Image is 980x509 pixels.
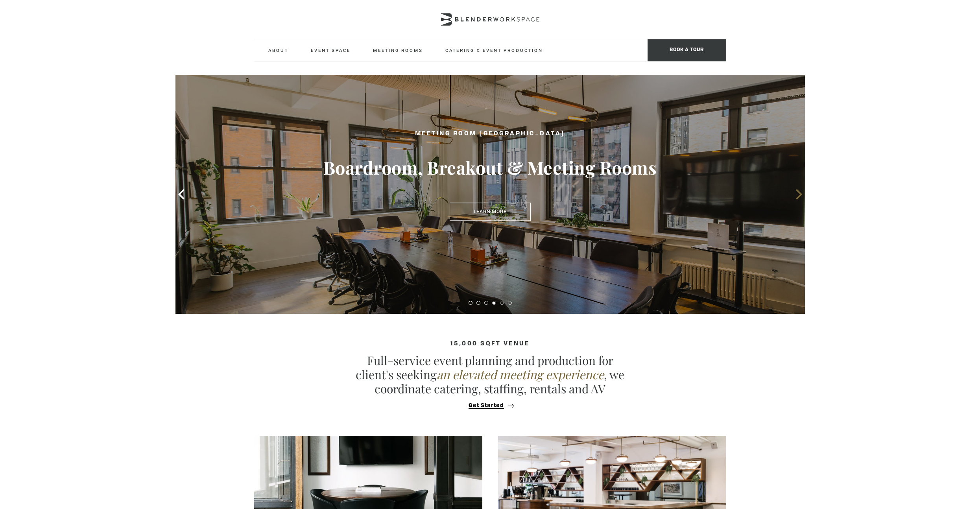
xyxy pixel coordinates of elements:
[466,402,514,409] button: Get Started
[262,39,295,61] a: About
[367,39,429,61] a: Meeting Rooms
[207,157,773,179] h3: Boardroom, Breakout & Meeting Rooms
[648,39,726,61] span: Book a tour
[305,39,357,61] a: Event Space
[439,39,549,61] a: Catering & Event Production
[469,403,504,409] span: Get Started
[254,341,726,347] h4: 15,000 sqft venue
[450,203,531,221] a: Learn More
[437,367,604,382] em: an elevated meeting experience
[941,471,980,509] iframe: Chat Widget
[207,129,773,139] h2: Meeting Room [GEOGRAPHIC_DATA]
[353,353,628,396] p: Full-service event planning and production for client's seeking , we coordinate catering, staffin...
